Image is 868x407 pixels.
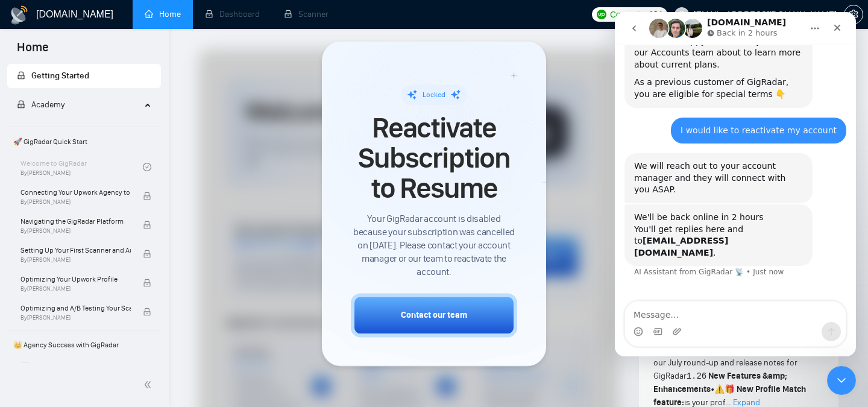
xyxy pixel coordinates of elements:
div: We will reach out to your account manager and they will connect with you ASAP. [19,148,188,184]
button: Upload attachment [57,315,67,324]
span: Your GigRadar account is disabled because your subscription was cancelled on [DATE]. Please conta... [351,212,517,279]
a: homeHome [145,9,181,19]
span: check-circle [143,163,151,171]
span: By [PERSON_NAME] [20,285,131,292]
strong: New Features &amp; Enhancements [653,371,788,394]
span: Navigating the GigRadar Platform [20,215,131,227]
span: Home [7,39,58,64]
span: By [PERSON_NAME] [20,256,131,263]
span: lock [17,100,25,109]
span: By [PERSON_NAME] [20,227,131,235]
span: lock [17,71,25,80]
div: We'll be back online in 2 hoursYou'll get replies here and to[EMAIL_ADDRESS][DOMAIN_NAME].AI Assi... [10,192,198,254]
span: user [678,10,686,19]
span: Optimizing and A/B Testing Your Scanner for Better Results [20,302,131,314]
span: Academy [17,99,64,110]
iframe: Intercom live chat [827,366,856,395]
span: lock [143,221,151,229]
span: double-left [143,379,156,391]
span: Setting Up Your First Scanner and Auto-Bidder [20,244,131,256]
div: As a previous customer of GigRadar, you are eligible for special terms 👇 [19,65,188,88]
span: 124 [649,8,662,21]
img: upwork-logo.png [597,10,606,19]
div: We will reach out to your account manager and they will connect with you ASAP. [10,141,198,191]
button: setting [844,5,863,24]
div: madhu.kv@mansys.co.in says… [10,106,231,142]
span: By [PERSON_NAME] [20,198,131,206]
span: Reactivate Subscription to Resume [351,113,517,204]
code: 1.26 [687,371,707,381]
button: Gif picker [38,315,48,324]
div: We will be happy to connect you with our Accounts team about to learn more about current plans. [19,24,188,59]
div: We'll be back online in 2 hours You'll get replies here and to . [19,200,188,247]
b: [EMAIL_ADDRESS][DOMAIN_NAME] [19,224,113,245]
textarea: Message… [10,289,231,310]
span: Connecting Your Upwork Agency to GigRadar [20,186,131,198]
button: Send a message… [207,310,226,329]
span: lock [143,192,151,200]
div: AI Assistant from GigRadar 📡 says… [10,141,231,192]
span: By [PERSON_NAME] [20,314,131,321]
span: lock [143,308,151,316]
iframe: Intercom live chat [615,12,856,356]
span: lock [143,250,151,258]
a: setting [844,10,863,19]
img: logo [10,5,29,25]
span: Locked [423,90,445,99]
span: 🎁 [725,384,735,394]
span: Getting Started [31,71,89,81]
span: 👑 Agency Success with GigRadar [8,333,160,357]
li: Getting Started [7,64,161,88]
button: Emoji picker [19,315,28,324]
div: AI Assistant from GigRadar 📡 • Just now [19,256,169,263]
div: Contact our team [401,309,467,321]
span: Academy [31,99,64,110]
button: Contact our team [351,293,517,337]
div: AI Assistant from GigRadar 📡 says… [10,192,231,280]
span: lock [143,279,151,287]
div: I would like to reactivate my account [56,106,231,132]
span: Optimizing Your Upwork Profile [20,273,131,285]
span: Connects: [610,8,646,21]
div: I would like to reactivate my account [66,113,222,125]
span: setting [844,10,863,19]
span: ⚠️ [714,384,725,394]
span: 🚀 GigRadar Quick Start [8,130,160,154]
